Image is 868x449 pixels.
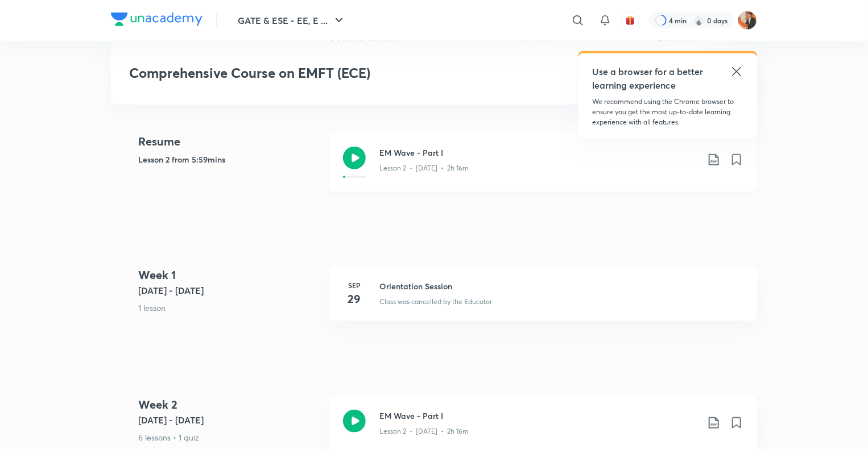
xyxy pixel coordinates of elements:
a: EM Wave - Part ILesson 2 • [DATE] • 2h 16m [329,133,757,205]
h4: Week 1 [138,267,320,284]
h4: 29 [343,290,366,307]
h5: [DATE] - [DATE] [138,413,320,427]
h5: Lesson 2 from 5:59mins [138,153,320,165]
img: Company Logo [111,13,202,26]
h3: EM Wave - Part I [379,410,698,422]
img: streak [693,15,705,26]
button: GATE & ESE - EE, E ... [231,9,353,32]
h3: Orientation Session [379,280,743,292]
h4: Week 2 [138,396,320,413]
p: 6 lessons • 1 quiz [138,431,320,443]
p: We recommend using the Chrome browser to ensure you get the most up-to-date learning experience w... [592,97,743,127]
h4: Resume [138,133,320,150]
p: 1 lesson [138,302,320,314]
p: Lesson 2 • [DATE] • 2h 16m [379,163,469,173]
img: avatar [625,15,635,26]
button: avatar [621,11,639,30]
h6: Sep [343,280,366,290]
h5: Use a browser for a better learning experience [592,65,705,92]
img: Ayush sagitra [738,11,757,30]
h3: Comprehensive Course on EMFT (ECE) [129,65,574,81]
h5: [DATE] - [DATE] [138,284,320,297]
p: Lesson 2 • [DATE] • 2h 16m [379,426,469,436]
a: Company Logo [111,13,202,29]
h3: EM Wave - Part I [379,147,698,159]
a: Sep29Orientation SessionClass was cancelled by the Educator [329,267,757,335]
p: Class was cancelled by the Educator [379,297,492,307]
